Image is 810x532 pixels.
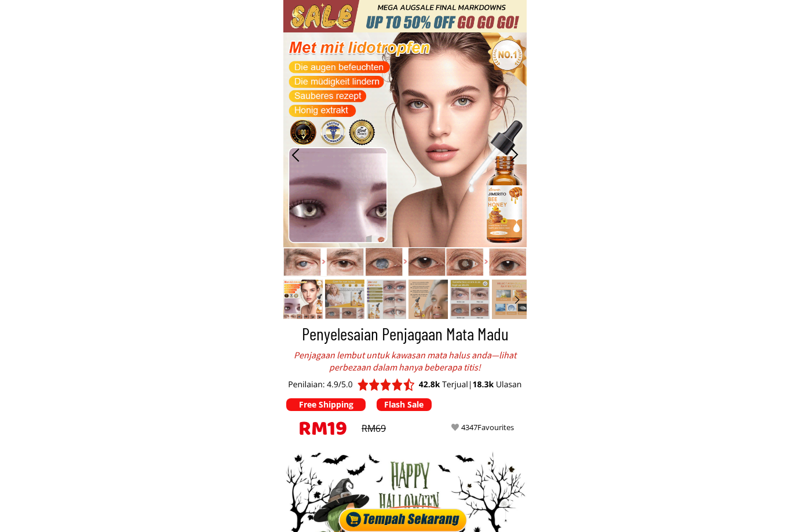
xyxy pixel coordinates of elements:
div: 4347Favourites [461,421,527,434]
p: Free Shipping [286,398,366,411]
h3: Penyelesaian Penjagaan Mata Madu [286,321,524,347]
div: RM69 [362,421,413,436]
div: Penjagaan lembut untuk kawasan mata halus anda—lihat perbezaan dalam hanya beberapa titis! [292,349,518,373]
p: Flash Sale [377,398,432,411]
h3: RM19 [298,414,370,448]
